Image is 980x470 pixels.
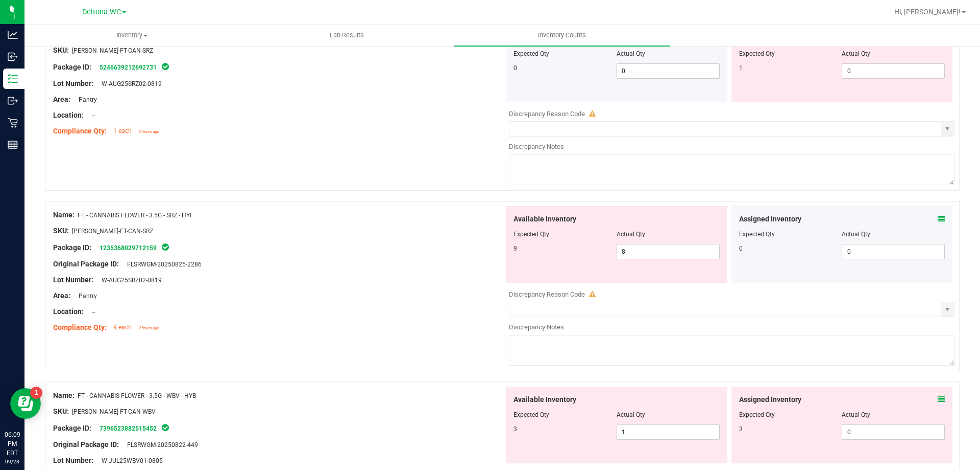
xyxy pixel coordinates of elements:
span: select [941,302,954,317]
div: Actual Qty [842,49,945,58]
inline-svg: Outbound [8,96,18,106]
input: 1 [617,425,719,439]
div: Expected Qty [739,230,842,239]
span: Lot Number: [53,79,93,87]
span: Original Package ID: [53,260,119,268]
span: FLSRWGM-20250822-449 [122,441,198,449]
span: W-AUG25SRZ02-0819 [96,277,162,284]
span: Package ID: [53,63,91,71]
input: 0 [842,244,944,259]
span: Package ID: [53,424,91,432]
span: 9 [513,245,517,252]
div: Actual Qty [842,230,945,239]
input: 0 [842,425,944,439]
span: Available Inventory [513,394,576,405]
span: FLSRWGM-20250825-2286 [122,261,202,268]
div: 3 [739,424,842,434]
iframe: Resource center [10,388,41,419]
span: [PERSON_NAME]-FT-CAN-WBV [72,408,156,415]
a: 5246639212692731 [100,64,157,71]
input: 0 [617,64,719,78]
span: 9 each [113,324,132,331]
span: SKU: [53,227,69,235]
div: Expected Qty [739,410,842,419]
iframe: Resource center unread badge [30,387,42,399]
div: Actual Qty [842,410,945,419]
span: W-JUL25WBV01-0805 [96,457,163,464]
span: Location: [53,307,84,316]
span: Available Inventory [513,214,576,225]
span: Name: [53,211,75,219]
inline-svg: Analytics [8,30,18,40]
span: Actual Qty [617,411,645,418]
span: In Sync [161,61,170,72]
a: Inventory [24,25,239,46]
span: 2 hours ago [138,129,159,134]
p: 06:09 PM EDT [5,430,20,458]
span: Name: [53,391,75,399]
span: -- [87,112,95,119]
span: 0 [513,64,517,72]
span: Actual Qty [617,50,645,57]
span: FT - CANNABIS FLOWER - 3.5G - SRZ - HYI [78,212,191,219]
span: Expected Qty [513,411,549,418]
input: 0 [842,64,944,78]
span: -- [87,308,95,316]
div: Discrepancy Notes [509,142,954,152]
span: 3 [513,426,517,433]
span: SKU: [53,407,69,415]
span: In Sync [161,242,170,252]
span: Pantry [73,96,97,103]
inline-svg: Retail [8,118,18,128]
span: Deltona WC [82,8,121,16]
inline-svg: Inbound [8,52,18,62]
span: Location: [53,111,84,119]
span: Lot Number: [53,276,93,284]
span: Pantry [73,293,97,300]
span: Hi, [PERSON_NAME]! [894,8,961,16]
span: Inventory Counts [524,31,600,40]
div: 0 [739,244,842,253]
a: 1235368029712159 [100,244,157,252]
div: Discrepancy Notes [509,322,954,332]
span: FT - CANNABIS FLOWER - 3.5G - WBV - HYB [78,392,196,399]
span: Discrepancy Reason Code [509,110,585,118]
span: Area: [53,95,70,103]
span: Lab Results [316,31,378,40]
span: Assigned Inventory [739,214,801,225]
span: [PERSON_NAME]-FT-CAN-SRZ [72,228,153,235]
p: 09/28 [5,458,20,465]
span: select [941,122,954,136]
span: In Sync [161,422,170,433]
span: 1 each [113,127,132,135]
span: Discrepancy Reason Code [509,290,585,298]
span: Lot Number: [53,456,93,464]
span: SKU: [53,46,69,54]
a: Inventory Counts [454,25,669,46]
span: Expected Qty [513,231,549,238]
span: Actual Qty [617,231,645,238]
span: Area: [53,292,70,300]
span: Package ID: [53,243,91,252]
span: Assigned Inventory [739,394,801,405]
span: W-AUG25SRZ02-0819 [96,80,162,87]
span: 2 hours ago [138,326,159,330]
span: Expected Qty [513,50,549,57]
div: Expected Qty [739,49,842,58]
span: [PERSON_NAME]-FT-CAN-SRZ [72,47,153,54]
span: Original Package ID: [53,440,119,449]
inline-svg: Inventory [8,74,18,84]
span: Compliance Qty: [53,323,107,331]
span: Inventory [25,31,239,40]
span: Compliance Qty: [53,127,107,135]
input: 8 [617,244,719,259]
a: Lab Results [239,25,454,46]
inline-svg: Reports [8,140,18,150]
div: 1 [739,63,842,73]
a: 7396523882515452 [100,425,157,432]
